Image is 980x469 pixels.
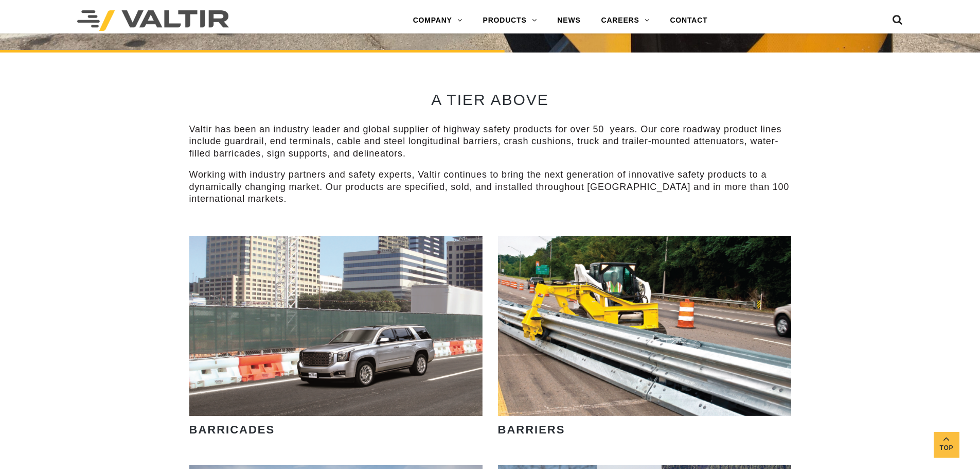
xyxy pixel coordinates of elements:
strong: BARRIERS [498,423,565,436]
a: Top [934,432,959,458]
a: CONTACT [660,10,718,31]
span: Top [934,442,959,454]
p: Working with industry partners and safety experts, Valtir continues to bring the next generation ... [189,169,791,205]
a: NEWS [547,10,591,31]
strong: BARRICADES [189,423,275,436]
img: Valtir [77,10,229,31]
a: PRODUCTS [473,10,547,31]
h2: A TIER ABOVE [189,91,791,108]
a: COMPANY [403,10,473,31]
p: Valtir has been an industry leader and global supplier of highway safety products for over 50 yea... [189,124,791,160]
a: CAREERS [591,10,660,31]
